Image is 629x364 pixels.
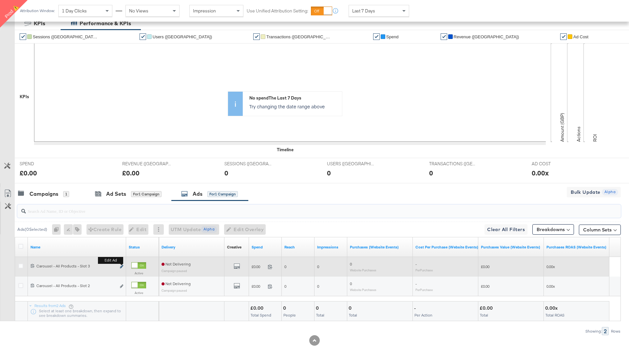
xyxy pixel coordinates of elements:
div: No spend The Last 7 Days [249,95,339,101]
sub: Per Purchase [415,268,433,272]
div: KPIs [34,20,45,27]
span: 0 [284,284,286,289]
a: Ad Name. [30,245,124,250]
span: - [415,281,417,286]
span: Spend [386,34,399,39]
button: Column Sets [579,225,621,235]
a: Shows the creative associated with your ad. [227,245,241,250]
div: 2 [602,327,609,335]
button: Breakdowns [532,224,574,235]
div: 0 [327,168,331,178]
span: - [415,262,417,266]
span: AD COST [532,161,581,167]
span: £0.00 [252,284,265,289]
span: USERS ([GEOGRAPHIC_DATA]) [327,161,376,167]
span: 0.00x [546,284,555,289]
div: Rows [611,329,621,334]
div: Ads [193,190,202,198]
span: 1 Day Clicks [62,8,87,14]
span: 0 [317,264,319,269]
a: The number of times a purchase was made tracked by your Custom Audience pixel on your website aft... [350,245,410,250]
a: The total value of the purchase actions tracked by your Custom Audience pixel on your website aft... [481,245,541,250]
div: 0.00x [545,305,560,311]
div: 0 [224,168,228,178]
button: Edit ad [120,264,124,270]
input: Search Ad Name, ID or Objective [26,202,565,215]
span: No Views [129,8,148,14]
span: People [283,313,296,318]
div: 0 [349,305,353,311]
span: 0 [350,262,352,266]
span: Not Delivering [162,281,191,286]
a: Shows the current state of your Ad. [129,245,156,250]
label: Active [131,271,146,275]
span: SPEND [20,161,69,167]
sub: Website Purchases [350,288,376,292]
div: 0.00x [532,168,549,178]
div: 1 [63,191,69,197]
span: 0 [284,264,286,269]
div: £0.00 [250,305,265,311]
span: £0.00 [252,264,265,269]
span: SESSIONS ([GEOGRAPHIC_DATA]) [224,161,274,167]
div: 0 [429,168,433,178]
div: Carousel - All Products - Slot 2 [36,283,116,288]
span: Clear All Filters [487,226,525,234]
div: for 1 Campaign [131,191,162,197]
a: ✔ [253,33,260,40]
div: Ad Sets [106,190,126,198]
span: Bulk Update [571,188,600,196]
div: 0 [52,224,64,235]
div: £0.00 [122,168,140,178]
span: 0 [350,281,352,286]
span: Total [349,313,357,318]
sub: Per Purchase [415,288,433,292]
span: Last 7 Days [352,8,375,14]
a: ✔ [441,33,447,40]
span: Total [316,313,324,318]
a: Reflects the ability of your Ad to achieve delivery. [162,245,222,250]
span: Transactions ([GEOGRAPHIC_DATA]) [266,34,332,39]
a: The total amount spent to date. [252,245,279,250]
span: Total Spend [251,313,271,318]
label: Use Unified Attribution Setting: [247,8,308,14]
div: 0 [283,305,288,311]
div: Performance & KPIs [80,20,131,27]
span: 0.00x [546,264,555,269]
p: Try changing the date range above [249,103,339,110]
a: The total value of the purchase actions divided by spend tracked by your Custom Audience pixel on... [546,245,607,250]
button: Bulk Update Alpha [567,187,621,197]
b: Edit ad [98,257,123,264]
div: Attribution Window: [20,9,55,13]
label: Active [131,291,146,295]
a: ✔ [373,33,380,40]
span: Sessions ([GEOGRAPHIC_DATA]) [33,34,98,39]
span: £0.00 [481,284,489,289]
span: TRANSACTIONS ([GEOGRAPHIC_DATA]) [429,161,478,167]
span: Total [480,313,488,318]
a: The average cost for each purchase tracked by your Custom Audience pixel on your website after pe... [415,245,478,250]
span: Impression [193,8,216,14]
div: £0.00 [480,305,495,311]
a: ✔ [560,33,567,40]
div: 0 [316,305,321,311]
div: Ads ( 0 Selected) [17,227,47,232]
span: Ad Cost [573,34,588,39]
div: Campaigns [29,190,58,198]
div: - [414,305,418,311]
span: 0 [317,284,319,289]
div: Carousel - All Products - Slot 3 [36,264,116,269]
sub: Campaign paused [162,269,187,273]
span: Users ([GEOGRAPHIC_DATA]) [153,34,212,39]
div: for 1 Campaign [207,191,238,197]
span: Alpha [602,189,618,195]
span: Not Delivering [162,262,191,266]
sub: Website Purchases [350,268,376,272]
div: £0.00 [20,168,37,178]
sub: Campaign paused [162,288,187,292]
a: ✔ [20,33,26,40]
div: Creative [227,245,241,250]
span: Total ROAS [545,313,564,318]
span: £0.00 [481,264,489,269]
span: Revenue ([GEOGRAPHIC_DATA]) [454,34,519,39]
